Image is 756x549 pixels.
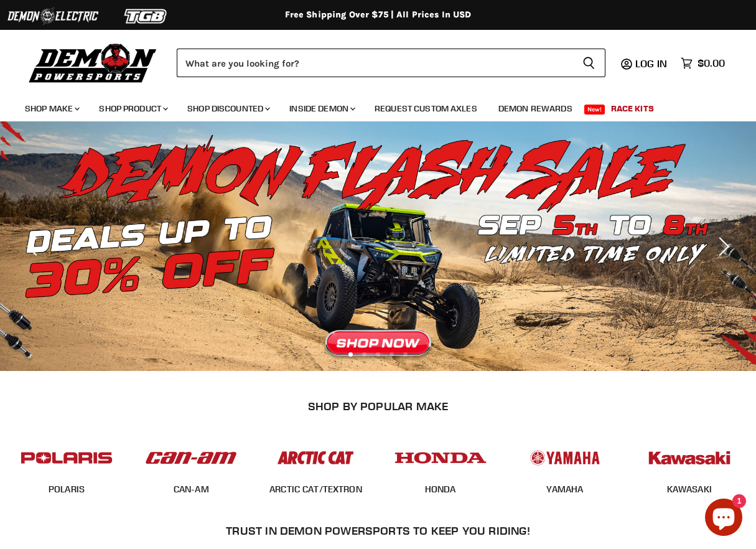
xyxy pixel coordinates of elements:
a: YAMAHA [546,484,584,495]
a: ARCTIC CAT/TEXTRON [269,484,362,495]
a: Shop Discounted [178,96,278,121]
span: CAN-AM [174,484,209,496]
img: POPULAR_MAKE_logo_2_dba48cf1-af45-46d4-8f73-953a0f002620.jpg [18,439,115,477]
img: POPULAR_MAKE_logo_3_027535af-6171-4c5e-a9bc-f0eccd05c5d6.jpg [267,439,364,477]
a: HONDA [425,484,456,495]
li: Page dot 1 [348,352,353,357]
input: Search [177,49,572,77]
img: POPULAR_MAKE_logo_5_20258e7f-293c-4aac-afa8-159eaa299126.jpg [516,439,614,477]
a: CAN-AM [174,484,209,495]
a: POLARIS [49,484,85,495]
h2: SHOP BY POPULAR MAKE [16,400,741,413]
span: POLARIS [49,484,85,496]
a: Request Custom Axles [365,96,487,121]
inbox-online-store-chat: Shopify online store chat [701,499,746,539]
form: Product [177,49,605,77]
h2: Trust In Demon Powersports To Keep You Riding! [30,524,727,537]
ul: Main menu [16,91,722,121]
a: Log in [630,58,674,69]
img: Demon Powersports [25,40,161,85]
img: POPULAR_MAKE_logo_6_76e8c46f-2d1e-4ecc-b320-194822857d41.jpg [641,439,738,477]
a: Race Kits [602,96,663,121]
li: Page dot 2 [362,352,366,357]
span: ARCTIC CAT/TEXTRON [269,484,362,496]
button: Previous [22,234,47,259]
button: Search [572,49,605,77]
a: Shop Make [16,96,87,121]
span: YAMAHA [546,484,584,496]
a: KAWASAKI [667,484,712,495]
li: Page dot 5 [403,352,408,357]
a: Shop Product [90,96,175,121]
img: TGB Logo 2 [100,4,193,28]
img: Demon Electric Logo 2 [6,4,100,28]
li: Page dot 4 [390,352,394,357]
a: Inside Demon [280,96,363,121]
span: KAWASAKI [667,484,712,496]
img: POPULAR_MAKE_logo_1_adc20308-ab24-48c4-9fac-e3c1a623d575.jpg [142,439,240,477]
img: POPULAR_MAKE_logo_4_4923a504-4bac-4306-a1be-165a52280178.jpg [392,439,489,477]
a: Demon Rewards [489,96,582,121]
a: $0.00 [674,54,731,72]
span: HONDA [425,484,456,496]
span: $0.00 [698,57,725,69]
span: Log in [635,57,667,70]
button: Next [709,234,734,259]
span: New! [584,105,605,115]
li: Page dot 3 [376,352,380,357]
